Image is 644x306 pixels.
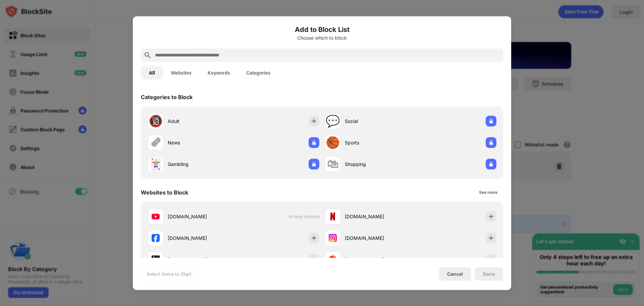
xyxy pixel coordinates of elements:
div: [DOMAIN_NAME] [168,256,233,263]
div: Done [483,271,495,276]
button: Websites [163,66,200,79]
img: favicons [329,212,337,220]
div: Social [345,118,411,125]
div: Categories to Block [141,93,193,100]
div: 💬 [326,114,340,128]
button: Categories [238,66,278,79]
div: Cancel [447,271,463,277]
div: Select Items to Start [147,270,192,277]
img: search.svg [144,51,152,59]
div: Choose which to block [141,35,503,40]
div: [DOMAIN_NAME] [345,256,411,263]
img: favicons [152,234,160,242]
img: favicons [329,234,337,242]
div: [DOMAIN_NAME] [345,234,411,242]
div: 🔞 [149,114,163,128]
img: favicons [152,255,160,263]
span: Already blocked [288,214,319,219]
div: 🃏 [149,157,163,171]
div: [DOMAIN_NAME] [168,213,233,220]
div: 🗞 [150,136,161,149]
div: See more [479,189,497,195]
button: All [141,66,163,79]
button: Keywords [200,66,238,79]
div: 🏀 [326,136,340,149]
div: 🛍 [327,157,338,171]
div: News [168,139,233,146]
h6: Add to Block List [141,24,503,34]
img: favicons [329,255,337,263]
div: [DOMAIN_NAME] [168,234,233,242]
div: Adult [168,118,233,125]
div: Shopping [345,161,411,168]
div: Websites to Block [141,189,188,195]
div: [DOMAIN_NAME] [345,213,411,220]
div: Gambling [168,161,233,168]
div: Sports [345,139,411,146]
img: favicons [152,212,160,220]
